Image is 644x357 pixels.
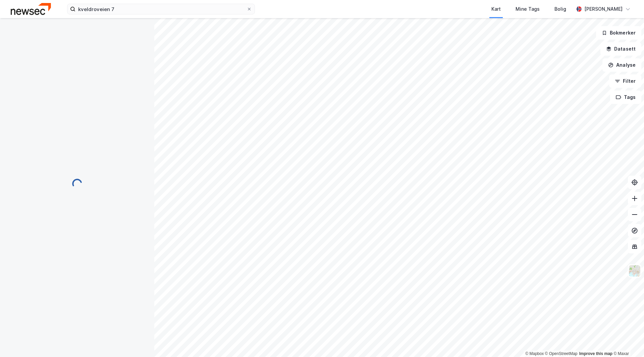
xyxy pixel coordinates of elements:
[75,4,247,14] input: Søk på adresse, matrikkel, gårdeiere, leietakere eller personer
[610,325,644,357] div: Kontrollprogram for chat
[554,5,566,13] div: Bolig
[602,58,641,72] button: Analyse
[525,351,544,356] a: Mapbox
[72,178,83,189] img: spinner.a6d8c91a73a9ac5275cf975e30b51cfb.svg
[596,26,641,40] button: Bokmerker
[584,5,623,13] div: [PERSON_NAME]
[579,351,612,356] a: Improve this map
[491,5,501,13] div: Kart
[610,325,644,357] iframe: Chat Widget
[11,3,51,15] img: newsec-logo.f6e21ccffca1b3a03d2d.png
[516,5,540,13] div: Mine Tags
[600,42,641,56] button: Datasett
[545,351,578,356] a: OpenStreetMap
[609,74,641,88] button: Filter
[610,91,641,104] button: Tags
[628,264,641,277] img: Z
